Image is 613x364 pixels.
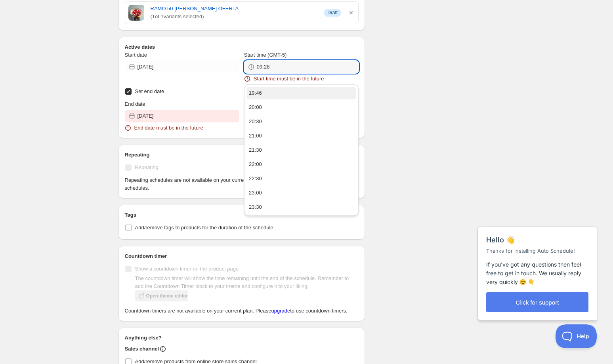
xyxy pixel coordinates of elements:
button: 23:00 [246,187,356,199]
a: RAMO 50 [PERSON_NAME] OFERTA [151,5,318,13]
div: 22:00 [249,160,262,168]
h2: Active dates [125,43,359,51]
span: Start time (GMT-5) [244,52,287,58]
div: 21:30 [249,146,262,154]
div: 19:46 [249,89,262,97]
button: 22:00 [246,158,356,171]
span: Show a countdown timer on the product page [135,266,239,272]
p: The countdown timer will show the time remaining until the end of the schedule. Remember to add t... [135,274,359,290]
span: Draft [327,10,338,16]
button: 21:30 [246,144,356,156]
button: 20:00 [246,101,356,114]
span: End date must be in the future [134,124,203,132]
p: Repeating schedules are not available on your current plan. Please to create repeating schedules. [125,176,359,192]
div: 23:30 [249,203,262,211]
span: Start date [125,52,147,58]
span: Set end date [135,88,164,94]
h2: Countdown timer [125,252,359,260]
button: 20:30 [246,115,356,128]
h2: Anything else? [125,334,359,342]
div: 21:00 [249,132,262,140]
h2: Repeating [125,151,359,159]
button: 22:30 [246,172,356,185]
div: 22:30 [249,175,262,183]
div: 23:00 [249,189,262,197]
p: Countdown timers are not available on your current plan. Please to use countdown timers. [125,307,359,315]
button: 19:46 [246,87,356,99]
iframe: Help Scout Beacon - Messages and Notifications [474,207,602,324]
div: 20:30 [249,118,262,126]
span: Add/remove tags to products for the duration of the schedule [135,225,273,231]
span: ( 1 of 1 variants selected) [151,13,318,21]
span: Start time must be in the future [254,75,324,83]
div: 20:00 [249,103,262,111]
button: 23:30 [246,201,356,213]
iframe: Help Scout Beacon - Open [556,324,597,348]
h2: Tags [125,211,359,219]
button: 21:00 [246,130,356,142]
h2: Sales channel [125,345,159,353]
span: Repeating [135,164,159,170]
span: End date [125,101,145,107]
a: upgrade [271,308,290,314]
